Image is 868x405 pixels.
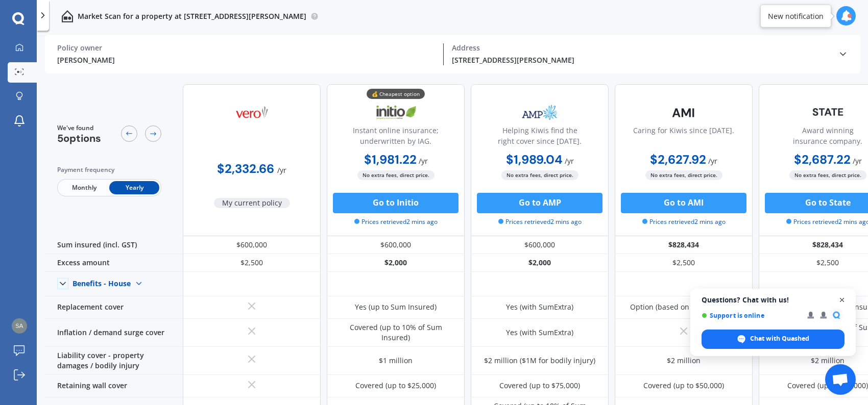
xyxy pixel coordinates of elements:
[498,217,582,226] span: Prices retrieved 2 mins ago
[643,381,724,391] div: Covered (up to $50,000)
[645,170,722,180] span: No extra fees, direct price.
[333,193,459,213] button: Go to Initio
[825,364,856,395] a: Open chat
[667,356,701,366] div: $2 million
[364,151,417,167] b: $1,981.22
[768,11,824,21] div: New notification
[633,125,734,150] div: Caring for Kiwis since [DATE].
[615,254,753,272] div: $2,500
[750,334,809,343] span: Chat with Quashed
[477,193,602,213] button: Go to AMP
[362,100,429,125] img: Initio.webp
[615,236,753,254] div: $828,434
[650,100,717,125] img: AMI-text-1.webp
[183,254,321,272] div: $2,500
[327,254,465,272] div: $2,000
[277,165,286,175] span: / yr
[565,156,574,166] span: / yr
[630,302,737,312] div: Option (based on Sum Insured)
[794,100,861,124] img: State-text-1.webp
[452,55,830,65] div: [STREET_ADDRESS][PERSON_NAME]
[131,275,147,292] img: Benefit content down
[45,375,183,397] div: Retaining wall cover
[57,165,161,175] div: Payment frequency
[708,156,717,166] span: / yr
[650,151,706,167] b: $2,627.92
[853,156,862,166] span: / yr
[471,254,609,272] div: $2,000
[45,296,183,319] div: Replacement cover
[702,312,800,319] span: Support is online
[355,381,436,391] div: Covered (up to $25,000)
[334,322,457,343] div: Covered (up to 10% of Sum Insured)
[506,327,573,338] div: Yes (with SumExtra)
[12,318,27,334] img: ec1fee8b3dee8efd2a845873b60f0d4a
[506,302,573,312] div: Yes (with SumExtra)
[357,170,435,180] span: No extra fees, direct price.
[506,100,573,125] img: AMP.webp
[379,356,413,366] div: $1 million
[78,11,306,21] p: Market Scan for a property at [STREET_ADDRESS][PERSON_NAME]
[214,198,290,208] span: My current policy
[45,347,183,375] div: Liability cover - property damages / bodily injury
[57,123,101,133] span: We've found
[702,330,845,349] span: Chat with Quashed
[45,319,183,347] div: Inflation / demand surge cover
[621,193,746,213] button: Go to AMI
[499,381,580,391] div: Covered (up to $75,000)
[183,236,321,254] div: $600,000
[61,10,74,22] img: home-and-contents.b802091223b8502ef2dd.svg
[45,254,183,272] div: Excess amount
[109,181,159,194] span: Yearly
[642,217,726,226] span: Prices retrieved 2 mins ago
[73,279,131,288] div: Benefits - House
[45,236,183,254] div: Sum insured (incl. GST)
[217,161,274,176] b: $2,332.66
[57,43,435,53] div: Policy owner
[501,170,578,180] span: No extra fees, direct price.
[471,236,609,254] div: $600,000
[367,89,425,99] div: 💰 Cheapest option
[59,181,109,194] span: Monthly
[218,100,285,125] img: Vero.png
[452,43,830,53] div: Address
[506,151,563,167] b: $1,989.04
[57,55,435,65] div: [PERSON_NAME]
[327,236,465,254] div: $600,000
[794,151,851,167] b: $2,687.22
[335,125,456,150] div: Instant online insurance; underwritten by IAG.
[702,296,845,304] span: Questions? Chat with us!
[787,381,868,391] div: Covered (up to $50,000)
[355,302,437,312] div: Yes (up to Sum Insured)
[419,156,428,166] span: / yr
[479,125,600,150] div: Helping Kiwis find the right cover since [DATE].
[354,217,438,226] span: Prices retrieved 2 mins ago
[789,170,866,180] span: No extra fees, direct price.
[811,356,845,366] div: $2 million
[57,132,101,145] span: 5 options
[484,356,595,366] div: $2 million ($1M for bodily injury)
